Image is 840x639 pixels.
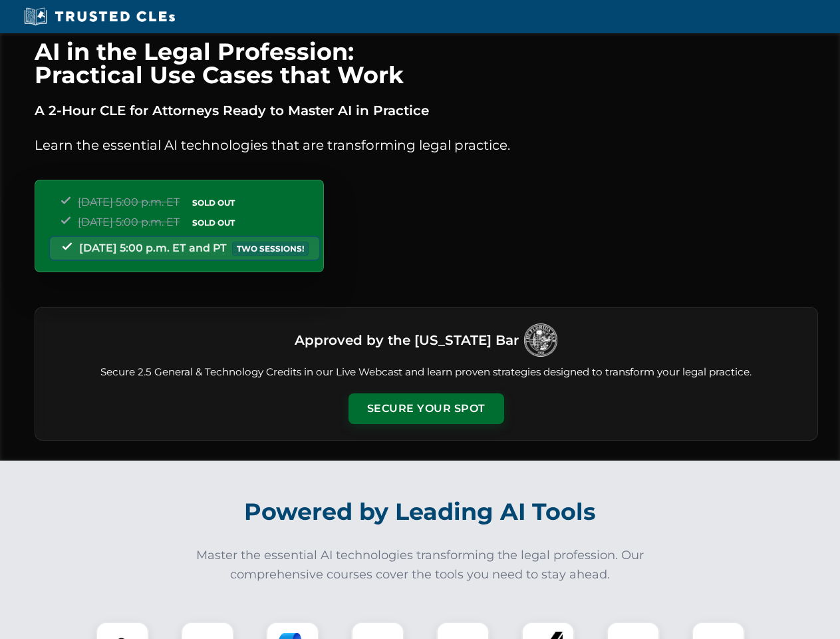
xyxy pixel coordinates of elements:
button: Secure Your Spot [349,393,504,424]
p: Learn the essential AI technologies that are transforming legal practice. [35,134,818,156]
span: SOLD OUT [188,216,239,230]
img: Trusted CLEs [20,7,179,27]
img: Logo [524,323,557,357]
span: [DATE] 5:00 p.m. ET [78,196,180,208]
span: SOLD OUT [188,196,239,210]
p: A 2-Hour CLE for Attorneys Ready to Master AI in Practice [35,100,818,121]
h1: AI in the Legal Profession: Practical Use Cases that Work [35,40,818,87]
h3: Approved by the [US_STATE] Bar [295,328,519,352]
span: [DATE] 5:00 p.m. ET [78,216,180,228]
p: Secure 2.5 General & Technology Credits in our Live Webcast and learn proven strategies designed ... [51,365,801,380]
h2: Powered by Leading AI Tools [52,489,789,535]
p: Master the essential AI technologies transforming the legal profession. Our comprehensive courses... [188,546,653,584]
